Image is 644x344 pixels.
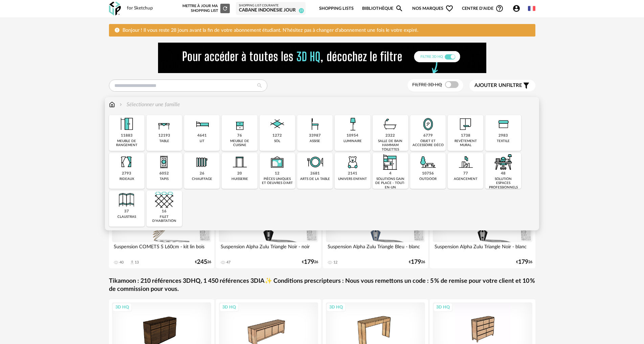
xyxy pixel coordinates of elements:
[109,2,121,16] img: OXP
[239,4,303,8] div: Shopping List courante
[375,139,406,152] div: salle de bain hammam toilettes
[299,8,304,13] span: 25
[395,4,403,13] span: Magnify icon
[197,260,207,265] span: 245
[411,260,421,265] span: 179
[158,133,170,138] div: 12193
[118,101,180,109] div: Sélectionner une famille
[130,260,135,265] span: Download icon
[326,303,346,312] div: 3D HQ
[343,115,362,133] img: Luminaire.png
[412,83,442,87] span: Filtre 3D HQ
[239,4,303,14] a: Shopping List courante CABANE INDONESIE jour 25
[135,260,139,265] div: 13
[494,153,512,171] img: espace-de-travail.png
[117,115,136,133] img: Meuble%20de%20rangement.png
[412,1,453,17] span: Nos marques
[272,133,282,138] div: 1272
[512,4,520,13] span: Account Circle icon
[461,133,470,138] div: 1738
[160,177,169,181] div: tapis
[219,303,239,312] div: 3D HQ
[450,139,481,148] div: revêtement mural
[469,80,535,91] button: Ajouter unfiltre Filter icon
[200,139,204,143] div: lit
[419,177,437,181] div: outdoor
[222,6,228,10] span: Refresh icon
[516,260,532,265] div: € 26
[109,277,535,293] a: Tikamoon : 210 références 3DHQ, 1 450 références 3DIA✨ Conditions prescripteurs : Nous vous remet...
[348,171,357,176] div: 2141
[158,43,486,73] img: FILTRE%20HQ%20NEW_V1%20(4).gif
[239,7,303,14] div: CABANE INDONESIE jour
[343,153,362,171] img: UniversEnfant.png
[193,115,211,133] img: Literie.png
[310,139,320,143] div: assise
[462,4,504,13] span: Centre d'aideHelp Circle Outline icon
[498,133,508,138] div: 2983
[197,133,207,138] div: 4641
[409,260,425,265] div: € 26
[501,171,506,176] div: 48
[310,171,320,176] div: 2681
[433,303,453,312] div: 3D HQ
[127,5,153,12] div: for Sketchup
[474,83,506,88] span: Ajouter un
[123,28,418,33] span: Bonjour ! Il vous reste 28 jours avant la fin de votre abonnement étudiant. N'hésitez pas à chang...
[124,209,129,214] div: 37
[112,303,132,312] div: 3D HQ
[528,5,535,12] img: fr
[262,177,293,186] div: pièces uniques et oeuvres d'art
[118,101,124,109] img: svg+xml;base64,PHN2ZyB3aWR0aD0iMTYiIGhlaWdodD0iMTYiIHZpZXdCb3g9IjAgMCAxNiAxNiIgZmlsbD0ibm9uZSIgeG...
[343,139,362,143] div: luminaire
[457,153,475,171] img: Agencement.png
[306,153,324,171] img: ArtTable.png
[389,171,392,176] div: 4
[181,4,230,13] div: Mettre à jour ma Shopping List
[268,153,286,171] img: UniqueOeuvre.png
[333,260,337,265] div: 12
[419,153,437,171] img: Outdoor.png
[422,171,434,176] div: 10756
[385,133,395,138] div: 2322
[268,115,286,133] img: Sol.png
[309,133,321,138] div: 33987
[412,139,444,148] div: objet et accessoire déco
[497,139,510,143] div: textile
[162,209,166,214] div: 16
[230,115,249,133] img: Rangement.png
[155,153,173,171] img: Tapis.png
[109,101,115,109] img: svg+xml;base64,PHN2ZyB3aWR0aD0iMTYiIGhlaWdodD0iMTciIHZpZXdCb3g9IjAgMCAxNiAxNyIgZmlsbD0ibm9uZSIgeG...
[487,177,519,190] div: solution espaces professionnels
[122,171,131,176] div: 2793
[419,115,437,133] img: Miroir.png
[381,115,399,133] img: Salle%20de%20bain.png
[423,133,433,138] div: 6779
[522,82,530,90] span: Filter icon
[338,177,367,181] div: univers enfant
[512,4,524,13] span: Account Circle icon
[231,177,248,181] div: huisserie
[112,242,212,256] div: Suspension COMETS S L60cm - kit lin bois
[433,242,532,256] div: Suspension Alpha Zulu Triangle Noir - blanc
[117,153,136,171] img: Rideaux.png
[155,115,173,133] img: Table.png
[121,133,133,138] div: 11883
[219,242,318,256] div: Suspension Alpha Zulu Triangle Noir - noir
[494,115,512,133] img: Textile.png
[237,133,242,138] div: 76
[300,177,330,181] div: arts de la table
[274,139,280,143] div: sol
[347,133,358,138] div: 10954
[230,153,249,171] img: Huiserie.png
[193,153,211,171] img: Radiateur.png
[275,171,280,176] div: 12
[237,171,242,176] div: 20
[319,1,354,17] a: Shopping Lists
[195,260,211,265] div: € 26
[111,139,142,148] div: meuble de rangement
[119,260,124,265] div: 40
[119,177,134,181] div: rideaux
[518,260,528,265] span: 179
[200,171,204,176] div: 26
